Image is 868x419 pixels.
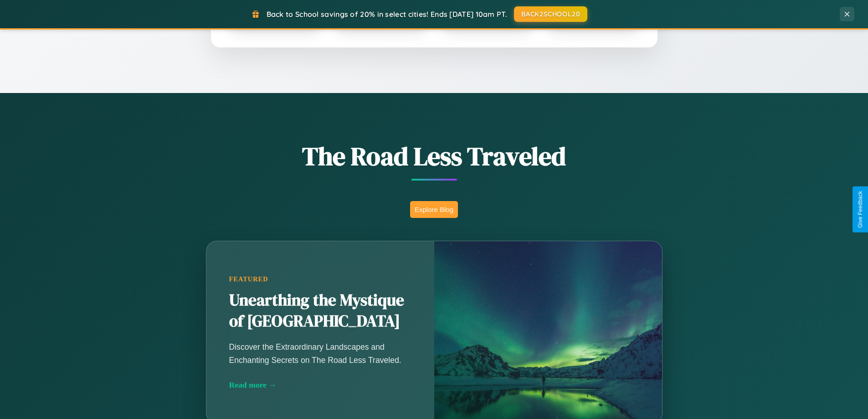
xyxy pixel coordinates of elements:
[267,10,507,19] span: Back to School savings of 20% in select cities! Ends [DATE] 10am PT.
[857,191,863,228] div: Give Feedback
[229,341,411,366] p: Discover the Extraordinary Landscapes and Enchanting Secrets on The Road Less Traveled.
[229,380,411,390] div: Read more →
[514,6,587,22] button: BACK2SCHOOL20
[410,201,458,218] button: Explore Blog
[229,290,411,332] h2: Unearthing the Mystique of [GEOGRAPHIC_DATA]
[229,275,411,283] div: Featured
[161,139,708,174] h1: The Road Less Traveled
